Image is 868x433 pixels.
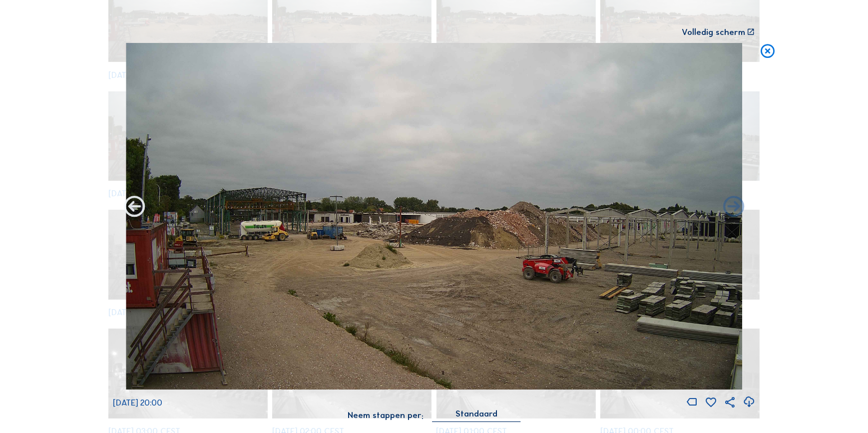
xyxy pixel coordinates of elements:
[432,409,520,421] div: Standaard
[126,43,742,390] img: Image
[113,398,162,408] span: [DATE] 20:00
[122,195,147,220] i: Forward
[348,411,424,420] div: Neem stappen per:
[721,195,747,220] i: Back
[682,28,745,36] div: Volledig scherm
[455,409,497,418] div: Standaard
